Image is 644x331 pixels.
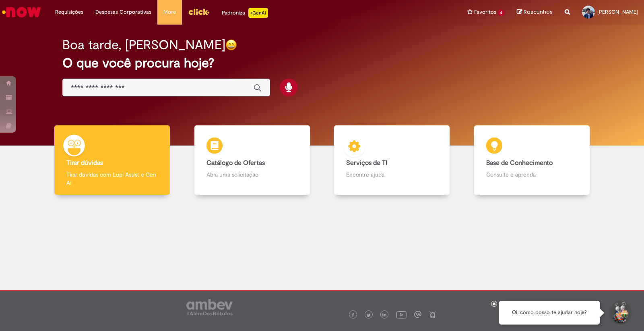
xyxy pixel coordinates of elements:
img: logo_footer_workplace.png [414,311,421,318]
span: Rascunhos [524,8,553,16]
img: logo_footer_twitter.png [367,313,371,317]
b: Serviços de TI [346,159,387,167]
span: Requisições [55,8,83,16]
a: Serviços de TI Encontre ajuda [322,125,462,195]
h2: O que você procura hoje? [62,56,582,70]
span: 6 [498,9,505,16]
img: logo_footer_youtube.png [396,309,407,320]
p: +GenAi [248,8,268,18]
p: Abra uma solicitação [206,171,298,179]
img: logo_footer_ambev_rotulo_gray.png [186,299,233,315]
b: Base de Conhecimento [486,159,553,167]
img: ServiceNow [1,4,42,20]
img: logo_footer_linkedin.png [382,313,386,318]
h2: Boa tarde, [PERSON_NAME] [62,38,225,52]
a: Rascunhos [517,8,553,16]
a: Base de Conhecimento Consulte e aprenda [462,125,602,195]
span: Favoritos [474,8,496,16]
b: Catálogo de Ofertas [206,159,265,167]
p: Consulte e aprenda [486,171,578,179]
a: Tirar dúvidas Tirar dúvidas com Lupi Assist e Gen Ai [42,125,182,195]
p: Tirar dúvidas com Lupi Assist e Gen Ai [66,171,158,187]
div: Padroniza [222,8,268,18]
b: Tirar dúvidas [66,159,103,167]
span: Despesas Corporativas [95,8,151,16]
div: Oi, como posso te ajudar hoje? [499,301,600,325]
img: click_logo_yellow_360x200.png [188,6,210,18]
a: Catálogo de Ofertas Abra uma solicitação [182,125,322,195]
span: [PERSON_NAME] [597,8,638,15]
p: Encontre ajuda [346,171,438,179]
img: logo_footer_naosei.png [429,311,436,318]
span: More [163,8,176,16]
img: logo_footer_facebook.png [351,313,355,317]
button: Iniciar Conversa de Suporte [608,301,632,325]
img: happy-face.png [225,39,237,51]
